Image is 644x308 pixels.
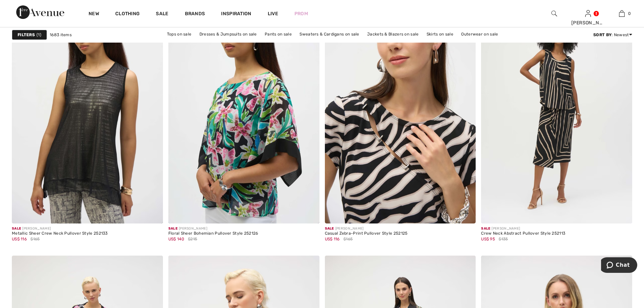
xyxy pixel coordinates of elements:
span: 0 [628,10,631,17]
div: [PERSON_NAME] [12,226,108,231]
a: Brands [185,11,205,18]
a: Skirts on sale [423,30,457,39]
span: 1 [37,32,41,38]
span: Sale [481,227,490,231]
div: Casual Zebra-Print Pullover Style 252125 [325,231,408,236]
div: [PERSON_NAME] [168,226,258,231]
a: Live [268,10,278,17]
div: : Newest [593,32,632,38]
span: US$ 140 [168,237,184,241]
span: $165 [343,236,353,242]
img: My Bag [619,9,625,18]
a: Sign In [585,10,591,17]
span: Sale [325,227,334,231]
a: Outerwear on sale [458,30,501,39]
a: Prom [294,10,308,17]
span: US$ 95 [481,237,495,241]
a: Jackets & Blazers on sale [364,30,422,39]
span: Inspiration [221,11,251,18]
strong: Filters [18,32,35,38]
iframe: Opens a widget where you can chat to one of our agents [601,257,637,274]
div: Floral Sheer Bohemian Pullover Style 252126 [168,231,258,236]
div: [PERSON_NAME] [481,226,565,231]
div: Metallic Sheer Crew Neck Pullover Style 252133 [12,231,108,236]
span: $215 [188,236,197,242]
span: $165 [30,236,40,242]
img: My Info [585,9,591,18]
span: $135 [499,236,508,242]
span: US$ 116 [325,237,340,241]
div: Crew Neck Abstract Pullover Style 252113 [481,231,565,236]
img: search the website [551,9,557,18]
a: Pants on sale [261,30,295,39]
span: 1683 items [50,32,72,38]
a: Clothing [115,11,140,18]
a: 0 [605,9,638,18]
strong: Sort By [593,32,612,37]
a: Dresses & Jumpsuits on sale [196,30,260,39]
span: US$ 116 [12,237,27,241]
div: [PERSON_NAME] [325,226,408,231]
a: New [89,11,99,18]
span: Sale [168,227,177,231]
a: Sweaters & Cardigans on sale [296,30,362,39]
a: Sale [156,11,168,18]
div: [PERSON_NAME] [571,19,604,26]
img: 1ère Avenue [16,5,64,19]
img: plus_v2.svg [462,210,469,216]
a: Tops on sale [164,30,195,39]
span: Sale [12,227,21,231]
